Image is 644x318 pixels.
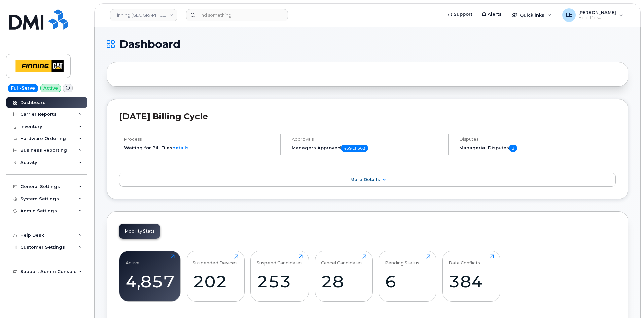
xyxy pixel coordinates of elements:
a: Suspend Candidates253 [257,254,303,297]
h4: Approvals [292,137,442,142]
div: Suspended Devices [193,254,238,266]
div: Active [126,254,140,266]
div: Suspend Candidates [257,254,303,266]
span: Dashboard [119,39,180,49]
div: 253 [257,272,303,291]
h4: Disputes [459,137,616,142]
div: 28 [321,272,366,291]
span: 459 of 563 [341,145,368,152]
li: Waiting for Bill Files [124,145,275,151]
span: 2 [509,145,517,152]
h5: Managers Approved [292,145,442,152]
a: Active4,857 [126,254,175,297]
h4: Process [124,137,275,142]
div: 4,857 [126,272,175,291]
a: Cancel Candidates28 [321,254,366,297]
div: 6 [385,272,430,291]
h2: [DATE] Billing Cycle [119,111,616,121]
div: 384 [449,272,494,291]
h5: Managerial Disputes [459,145,616,152]
div: Cancel Candidates [321,254,363,266]
div: Pending Status [385,254,419,266]
span: More Details [350,177,380,182]
a: Pending Status6 [385,254,430,297]
div: 202 [193,272,238,291]
a: details [172,145,189,150]
a: Suspended Devices202 [193,254,238,297]
div: Data Conflicts [449,254,480,266]
a: Data Conflicts384 [449,254,494,297]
